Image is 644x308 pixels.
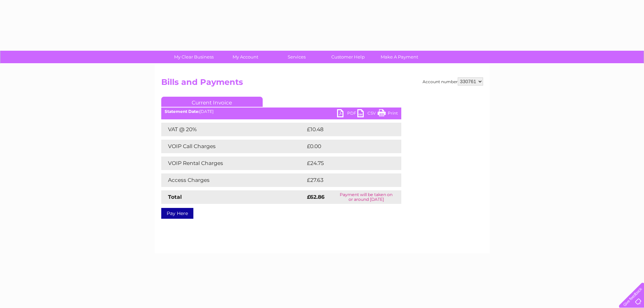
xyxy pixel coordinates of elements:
a: CSV [357,109,378,119]
td: £10.48 [305,123,387,136]
a: Customer Help [320,51,376,63]
a: Services [269,51,325,63]
a: My Account [217,51,273,63]
b: Statement Date: [165,109,199,114]
td: £27.63 [305,173,387,187]
div: [DATE] [161,109,401,114]
td: VOIP Call Charges [161,140,305,153]
strong: Total [168,194,182,200]
td: Access Charges [161,173,305,187]
div: Account number [423,77,483,86]
a: Make A Payment [372,51,427,63]
td: £0.00 [305,140,386,153]
strong: £62.86 [307,194,325,200]
td: VAT @ 20% [161,123,305,136]
a: Pay Here [161,208,193,219]
a: Print [378,109,398,119]
a: PDF [337,109,357,119]
td: Payment will be taken on or around [DATE] [331,190,401,204]
h2: Bills and Payments [161,77,483,90]
td: £24.75 [305,157,387,170]
td: VOIP Rental Charges [161,157,305,170]
a: My Clear Business [166,51,222,63]
a: Current Invoice [161,97,263,107]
